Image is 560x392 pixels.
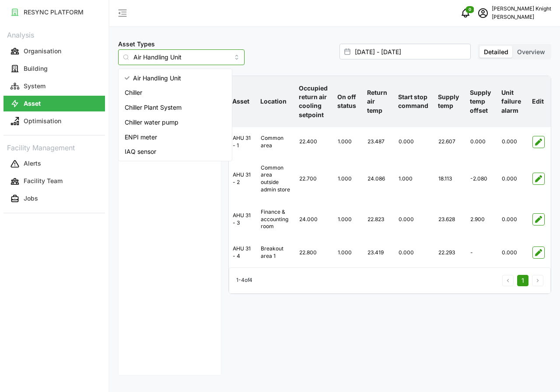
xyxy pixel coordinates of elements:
[334,168,363,190] div: 1.000
[3,61,105,76] button: Building
[498,131,528,153] div: 0.000
[467,168,497,190] div: -2.080
[3,141,105,153] p: Facility Management
[3,4,105,20] button: RESYNC PLATFORM
[3,60,105,77] a: Building
[500,81,527,122] p: Unit failure alarm
[3,190,105,208] a: Jobs
[296,131,334,153] div: 22.400
[257,238,295,267] div: Breakout area 1
[231,90,255,113] p: Asset
[396,86,433,118] p: Start stop command
[257,201,295,237] div: Finance & accounting room
[436,86,464,118] p: Supply temp
[3,78,105,94] button: System
[336,86,362,118] p: On off status
[517,48,545,56] span: Overview
[229,128,256,156] div: AHU 31 - 1
[435,168,465,190] div: 18.113
[3,95,105,112] a: Asset
[484,48,508,56] span: Detailed
[3,113,105,129] button: Optimisation
[334,209,363,230] div: 1.000
[3,43,105,59] button: Organisation
[257,157,295,201] div: Common area outside admin store
[24,159,41,168] p: Alerts
[125,103,182,112] span: Chiller Plant System
[364,209,394,230] div: 22.823
[24,177,63,185] p: Facility Team
[236,276,252,284] p: 1 - 4 of 4
[364,131,394,153] div: 23.487
[229,164,256,193] div: AHU 31 - 2
[395,209,434,230] div: 0.000
[296,242,334,264] div: 22.800
[492,13,551,21] p: [PERSON_NAME]
[3,173,105,189] button: Facility Team
[296,168,334,190] div: 22.700
[24,99,41,108] p: Asset
[467,131,497,153] div: 0.000
[3,42,105,60] a: Organisation
[467,209,497,230] div: 2.900
[468,81,496,122] p: Supply temp offset
[3,191,105,207] button: Jobs
[259,90,294,113] p: Location
[395,242,434,264] div: 0.000
[229,205,256,234] div: AHU 31 - 3
[125,132,157,142] span: ENPI meter
[3,3,105,21] a: RESYNC PLATFORM
[3,112,105,130] a: Optimisation
[24,117,61,125] p: Optimisation
[3,28,105,41] p: Analysis
[24,8,84,17] p: RESYNC PLATFORM
[24,47,61,56] p: Organisation
[133,73,181,83] span: Air Handling Unit
[229,238,256,267] div: AHU 31 - 4
[296,209,334,230] div: 24.000
[3,156,105,172] button: Alerts
[3,77,105,95] a: System
[125,118,178,127] span: Chiller water pump
[435,209,465,230] div: 23.628
[469,7,471,13] span: 0
[517,275,528,286] button: 1
[498,168,528,190] div: 0.000
[24,64,48,73] p: Building
[395,131,434,153] div: 0.000
[125,88,142,97] span: Chiller
[492,5,551,13] p: [PERSON_NAME] Knight
[498,242,528,264] div: 0.000
[24,194,38,203] p: Jobs
[257,128,295,156] div: Common area
[24,82,45,90] p: System
[530,90,549,113] p: Edit
[364,242,394,264] div: 23.419
[435,242,465,264] div: 22.293
[498,209,528,230] div: 0.000
[467,242,497,264] div: -
[3,173,105,190] a: Facility Team
[365,81,393,122] p: Return air temp
[334,242,363,264] div: 1.000
[364,168,394,190] div: 24.086
[3,96,105,111] button: Asset
[435,131,465,153] div: 22.607
[3,155,105,173] a: Alerts
[334,131,363,153] div: 1.000
[118,39,155,49] label: Asset Types
[457,4,474,22] button: notifications
[474,4,492,22] button: schedule
[395,168,434,190] div: 1.000
[297,77,332,126] p: Occupied return air cooling setpoint
[125,147,156,156] span: IAQ sensor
